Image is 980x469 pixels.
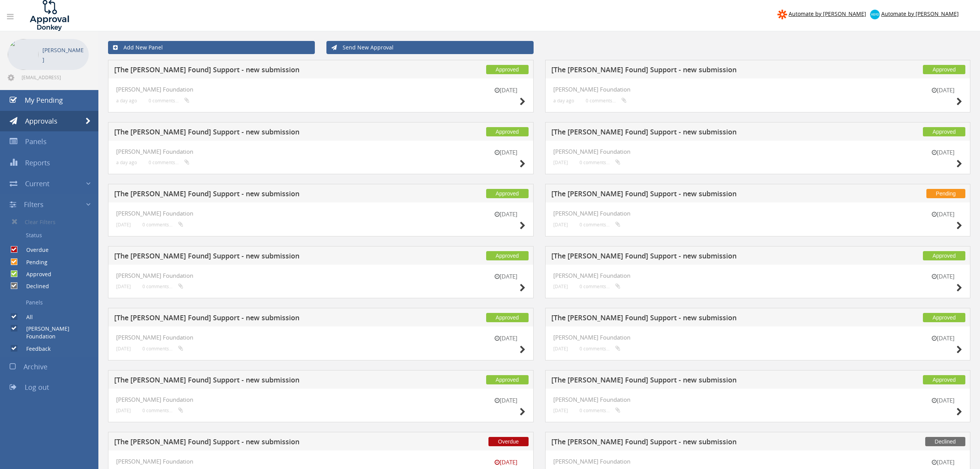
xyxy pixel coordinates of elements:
[108,41,315,54] a: Add New Panel
[116,210,525,217] h4: [PERSON_NAME] Foundation
[24,200,44,209] span: Filters
[116,222,131,228] small: [DATE]
[924,210,962,218] small: [DATE]
[326,41,533,54] a: Send New Approval
[142,346,183,352] small: 0 comments...
[116,284,131,289] small: [DATE]
[114,66,403,76] h5: [The [PERSON_NAME] Found] Support - new submission
[142,284,183,289] small: 0 comments...
[116,408,131,413] small: [DATE]
[149,160,189,165] small: 0 comments...
[881,10,959,17] span: Automate by [PERSON_NAME]
[149,98,189,104] small: 0 comments...
[116,346,131,352] small: [DATE]
[487,86,525,94] small: [DATE]
[25,179,49,188] span: Current
[553,148,963,155] h4: [PERSON_NAME] Foundation
[553,284,568,289] small: [DATE]
[923,251,965,260] span: Approved
[924,396,962,404] small: [DATE]
[486,65,529,74] span: Approved
[25,137,47,146] span: Panels
[551,128,840,138] h5: [The [PERSON_NAME] Found] Support - new submission
[553,396,963,403] h4: [PERSON_NAME] Foundation
[580,346,620,352] small: 0 comments...
[924,458,962,466] small: [DATE]
[777,10,787,19] img: zapier-logomark.png
[19,325,98,340] label: [PERSON_NAME] Foundation
[553,346,568,352] small: [DATE]
[487,396,525,404] small: [DATE]
[551,66,840,76] h5: [The [PERSON_NAME] Found] Support - new submission
[19,270,51,278] label: Approved
[6,215,98,229] a: Clear Filters
[6,296,98,309] a: Panels
[553,86,963,93] h4: [PERSON_NAME] Foundation
[116,334,525,341] h4: [PERSON_NAME] Foundation
[486,375,529,384] span: Approved
[116,148,525,155] h4: [PERSON_NAME] Foundation
[114,376,403,386] h5: [The [PERSON_NAME] Found] Support - new submission
[586,98,627,104] small: 0 comments...
[24,362,47,371] span: Archive
[487,210,525,218] small: [DATE]
[789,10,866,17] span: Automate by [PERSON_NAME]
[25,95,63,105] span: My Pending
[25,116,57,126] span: Approvals
[553,98,574,104] small: a day ago
[924,334,962,342] small: [DATE]
[924,148,962,156] small: [DATE]
[553,222,568,228] small: [DATE]
[486,189,529,198] span: Approved
[923,375,965,384] span: Approved
[19,282,49,290] label: Declined
[114,314,403,324] h5: [The [PERSON_NAME] Found] Support - new submission
[116,396,525,403] h4: [PERSON_NAME] Foundation
[42,45,85,65] p: [PERSON_NAME]
[551,438,840,448] h5: [The [PERSON_NAME] Found] Support - new submission
[580,222,620,228] small: 0 comments...
[114,190,403,200] h5: [The [PERSON_NAME] Found] Support - new submission
[487,148,525,156] small: [DATE]
[551,252,840,262] h5: [The [PERSON_NAME] Found] Support - new submission
[25,382,49,392] span: Log out
[116,98,137,104] small: a day ago
[486,251,529,260] span: Approved
[926,189,965,198] span: Pending
[580,160,620,165] small: 0 comments...
[923,65,965,74] span: Approved
[487,334,525,342] small: [DATE]
[553,160,568,165] small: [DATE]
[114,252,403,262] h5: [The [PERSON_NAME] Found] Support - new submission
[19,345,51,353] label: Feedback
[553,334,963,341] h4: [PERSON_NAME] Foundation
[923,127,965,136] span: Approved
[551,376,840,386] h5: [The [PERSON_NAME] Found] Support - new submission
[553,210,963,217] h4: [PERSON_NAME] Foundation
[551,190,840,200] h5: [The [PERSON_NAME] Found] Support - new submission
[19,313,33,321] label: All
[924,272,962,280] small: [DATE]
[487,272,525,280] small: [DATE]
[114,438,403,448] h5: [The [PERSON_NAME] Found] Support - new submission
[553,408,568,413] small: [DATE]
[116,86,525,93] h4: [PERSON_NAME] Foundation
[924,86,962,94] small: [DATE]
[553,458,963,465] h4: [PERSON_NAME] Foundation
[486,313,529,322] span: Approved
[116,272,525,279] h4: [PERSON_NAME] Foundation
[486,127,529,136] span: Approved
[142,408,183,413] small: 0 comments...
[925,437,965,446] span: Declined
[923,313,965,322] span: Approved
[580,408,620,413] small: 0 comments...
[142,222,183,228] small: 0 comments...
[553,272,963,279] h4: [PERSON_NAME] Foundation
[25,158,50,167] span: Reports
[580,284,620,289] small: 0 comments...
[116,160,137,165] small: a day ago
[551,314,840,324] h5: [The [PERSON_NAME] Found] Support - new submission
[6,229,98,242] a: Status
[116,458,525,465] h4: [PERSON_NAME] Foundation
[19,258,47,266] label: Pending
